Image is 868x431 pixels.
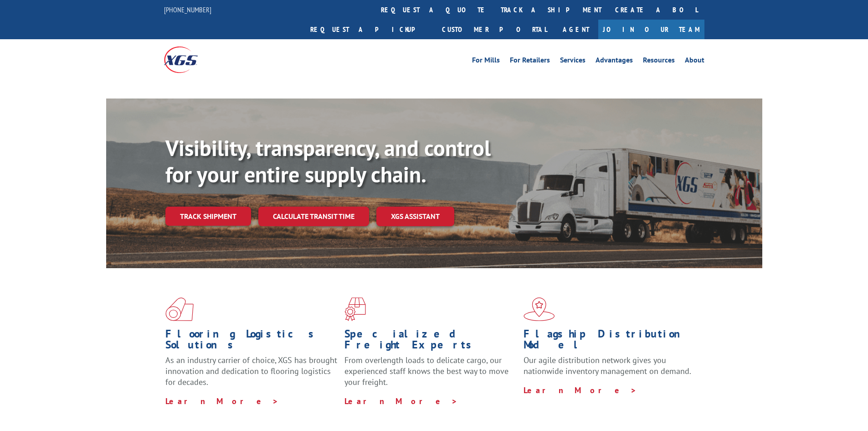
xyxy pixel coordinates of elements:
span: Our agile distribution network gives you nationwide inventory management on demand. [524,355,691,376]
a: Learn More > [165,396,279,406]
a: XGS ASSISTANT [376,207,454,226]
img: xgs-icon-total-supply-chain-intelligence-red [165,297,194,321]
a: Customer Portal [435,20,554,39]
span: As an industry carrier of choice, XGS has brought innovation and dedication to flooring logistics... [165,355,337,387]
img: xgs-icon-focused-on-flooring-red [344,297,366,321]
a: [PHONE_NUMBER] [164,5,211,14]
b: Visibility, transparency, and control for your entire supply chain. [165,134,491,188]
h1: Flagship Distribution Model [524,328,696,355]
p: From overlength loads to delicate cargo, our experienced staff knows the best way to move your fr... [344,355,517,395]
a: For Retailers [510,57,550,67]
a: Join Our Team [598,20,704,39]
a: Advantages [596,57,633,67]
a: Calculate transit time [258,207,369,226]
a: For Mills [472,57,500,67]
h1: Flooring Logistics Solutions [165,328,338,355]
a: Resources [643,57,675,67]
a: Agent [554,20,598,39]
a: Request a pickup [303,20,435,39]
h1: Specialized Freight Experts [344,328,517,355]
img: xgs-icon-flagship-distribution-model-red [524,297,555,321]
a: About [685,57,704,67]
a: Learn More > [524,385,637,395]
a: Learn More > [344,396,458,406]
a: Services [560,57,586,67]
a: Track shipment [165,207,251,226]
